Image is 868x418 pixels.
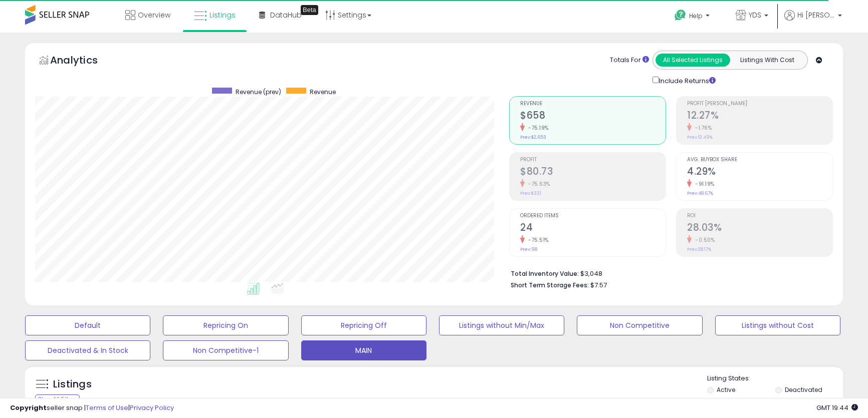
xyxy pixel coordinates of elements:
[687,166,832,179] h2: 4.29%
[577,315,702,335] button: Non Competitive
[687,246,711,252] small: Prev: 28.17%
[520,134,546,140] small: Prev: $2,653
[692,124,712,132] small: -1.76%
[301,5,318,15] div: Tooltip anchor
[717,385,735,394] label: Active
[816,403,858,412] span: 2025-08-12 19:44 GMT
[715,315,840,335] button: Listings without Cost
[784,10,842,33] a: Hi [PERSON_NAME]
[25,340,150,360] button: Deactivated & In Stock
[692,180,715,188] small: -91.19%
[730,54,804,67] button: Listings With Cost
[667,2,720,33] a: Help
[310,88,336,96] span: Revenue
[236,88,281,96] span: Revenue (prev)
[645,75,728,86] div: Include Returns
[687,134,713,140] small: Prev: 12.49%
[10,403,47,412] strong: Copyright
[785,385,822,394] label: Deactivated
[707,374,843,383] p: Listing States:
[301,340,426,360] button: MAIN
[520,166,666,179] h2: $80.73
[511,267,825,279] li: $3,048
[270,10,302,20] span: DataHub
[53,377,92,391] h5: Listings
[163,340,288,360] button: Non Competitive-1
[25,315,150,335] button: Default
[687,101,832,107] span: Profit [PERSON_NAME]
[520,110,666,123] h2: $658
[525,236,549,244] small: -75.51%
[130,403,174,412] a: Privacy Policy
[511,281,589,289] b: Short Term Storage Fees:
[785,396,812,405] label: Archived
[687,222,832,235] h2: 28.03%
[525,124,549,132] small: -75.19%
[50,53,117,70] h5: Analytics
[439,315,564,335] button: Listings without Min/Max
[687,190,713,196] small: Prev: 48.67%
[86,403,128,412] a: Terms of Use
[138,10,170,20] span: Overview
[520,101,666,107] span: Revenue
[687,110,832,123] h2: 12.27%
[610,56,649,65] div: Totals For
[749,10,761,20] span: YDS
[520,157,666,163] span: Profit
[797,10,835,20] span: Hi [PERSON_NAME]
[520,222,666,235] h2: 24
[590,280,607,290] span: $7.57
[163,315,288,335] button: Repricing On
[656,54,730,67] button: All Selected Listings
[525,180,550,188] small: -75.63%
[520,190,541,196] small: Prev: $331
[520,246,537,252] small: Prev: 98
[35,394,80,404] div: Clear All Filters
[10,403,174,413] div: seller snap | |
[687,157,832,163] span: Avg. Buybox Share
[692,236,715,244] small: -0.50%
[301,315,426,335] button: Repricing Off
[511,269,579,278] b: Total Inventory Value:
[209,10,236,20] span: Listings
[674,9,687,22] i: Get Help
[717,396,753,405] label: Out of Stock
[687,213,832,219] span: ROI
[520,213,666,219] span: Ordered Items
[689,12,703,20] span: Help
